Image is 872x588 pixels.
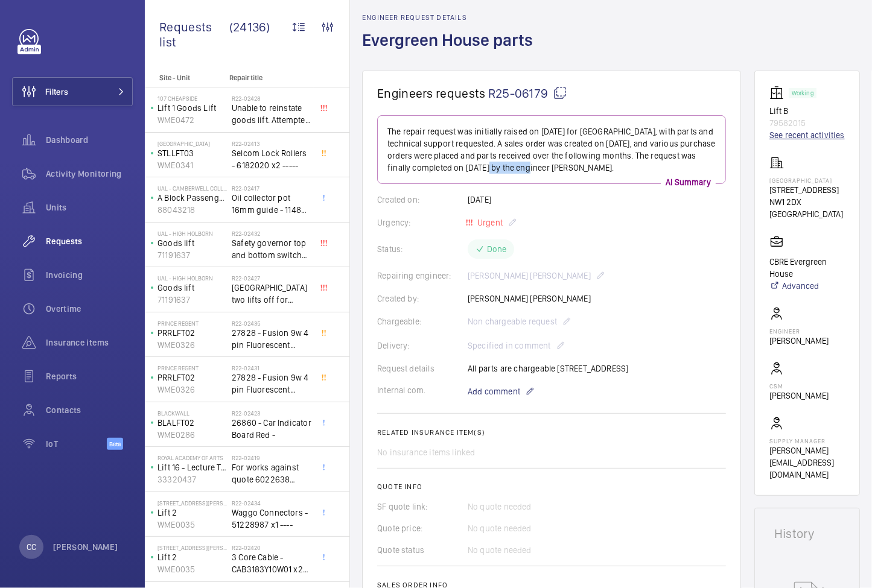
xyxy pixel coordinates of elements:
[158,429,227,441] p: WME0286
[769,327,829,335] p: Engineer
[46,269,133,281] span: Invoicing
[232,364,311,371] h2: R22-02431
[232,544,311,551] h2: R22-02420
[232,551,311,575] span: 3 Core Cable - CAB3183Y10W01 x20 -----
[468,385,520,397] span: Add comment
[769,196,845,220] p: NW1 2DX [GEOGRAPHIC_DATA]
[232,499,311,507] h2: R22-02434
[769,129,845,141] a: See recent activities
[158,339,227,351] p: WME0326
[362,13,540,22] h2: Engineer request details
[12,77,133,106] button: Filters
[377,86,486,101] span: Engineers requests
[158,507,227,519] p: Lift 2
[158,384,227,396] p: WME0326
[362,29,540,71] h1: Evergreen House parts
[158,519,227,531] p: WME0035
[769,256,845,280] p: CBRE Evergreen House
[158,230,227,237] p: UAL - High Holborn
[769,390,829,402] p: [PERSON_NAME]
[158,320,227,327] p: Prince Regent
[769,177,845,184] p: [GEOGRAPHIC_DATA]
[46,370,133,382] span: Reports
[769,382,829,390] p: CSM
[158,185,227,192] p: UAL - Camberwell College of Arts
[158,371,227,384] p: PRRLFT02
[158,409,227,417] p: Blackwall
[232,237,311,261] span: Safety governor top and bottom switches not working from an immediate defect. Lift passenger lift...
[158,114,227,126] p: WME0472
[769,437,845,444] p: Supply manager
[488,86,567,101] span: R25-06179
[45,86,68,98] span: Filters
[377,428,726,437] h2: Related insurance item(s)
[232,507,311,531] span: Waggo Connectors - 51228987 x1 ----
[158,499,227,507] p: [STREET_ADDRESS][PERSON_NAME]
[661,176,716,188] p: AI Summary
[769,86,789,100] img: elevator.svg
[46,168,133,180] span: Activity Monitoring
[158,544,227,551] p: [STREET_ADDRESS][PERSON_NAME]
[145,74,224,82] p: Site - Unit
[158,237,227,249] p: Goods lift
[46,134,133,146] span: Dashboard
[158,95,227,102] p: 107 Cheapside
[46,404,133,416] span: Contacts
[229,74,309,82] p: Repair title
[232,274,311,282] h2: R22-02427
[377,482,726,491] h2: Quote info
[107,438,123,450] span: Beta
[769,184,845,196] p: [STREET_ADDRESS]
[46,235,133,247] span: Requests
[232,409,311,417] h2: R22-02423
[232,282,311,306] span: [GEOGRAPHIC_DATA] two lifts off for safety governor rope switches at top and bottom. Immediate de...
[158,473,227,485] p: 33320437
[159,19,229,49] span: Requests list
[158,282,227,294] p: Goods lift
[769,105,845,117] p: Lift B
[46,201,133,213] span: Units
[769,280,845,292] a: Advanced
[46,337,133,349] span: Insurance items
[232,454,311,461] h2: R22-02419
[158,294,227,306] p: 71191637
[232,320,311,327] h2: R22-02435
[387,125,716,174] p: The repair request was initially raised on [DATE] for [GEOGRAPHIC_DATA], with parts and technical...
[158,204,227,216] p: 88043218
[27,541,36,553] p: CC
[769,444,845,481] p: [PERSON_NAME][EMAIL_ADDRESS][DOMAIN_NAME]
[158,147,227,159] p: STLLFT03
[158,417,227,429] p: BLALFT02
[232,417,311,441] span: 26860 - Car Indicator Board Red -
[158,563,227,575] p: WME0035
[774,528,840,540] h1: History
[792,91,813,95] p: Working
[158,102,227,114] p: Lift 1 Goods Lift
[158,454,227,461] p: royal academy of arts
[232,327,311,351] span: 27828 - Fusion 9w 4 pin Fluorescent Lamp / Bulb - Used on Prince regent lift No2 car top test con...
[158,461,227,473] p: Lift 16 - Lecture Theater Disabled Lift ([PERSON_NAME]) ([GEOGRAPHIC_DATA] )
[232,230,311,237] h2: R22-02432
[158,551,227,563] p: Lift 2
[158,249,227,261] p: 71191637
[53,541,118,553] p: [PERSON_NAME]
[232,192,311,216] span: Oil collector pot 16mm guide - 11482 x2
[232,147,311,171] span: Selcom Lock Rollers - 6182020 x2 -----
[158,159,227,171] p: WME0341
[158,192,227,204] p: A Block Passenger Lift 2 (B) L/H
[232,95,311,102] h2: R22-02428
[769,117,845,129] p: 79582015
[158,327,227,339] p: PRRLFT02
[232,140,311,147] h2: R22-02413
[232,185,311,192] h2: R22-02417
[158,364,227,371] p: Prince Regent
[232,461,311,485] span: For works against quote 6022638 @£2197.00
[232,102,311,126] span: Unable to reinstate goods lift. Attempted to swap control boards with PL2, no difference. Technic...
[46,303,133,315] span: Overtime
[769,335,829,347] p: [PERSON_NAME]
[46,438,107,450] span: IoT
[158,274,227,282] p: UAL - High Holborn
[158,140,227,147] p: [GEOGRAPHIC_DATA]
[232,371,311,396] span: 27828 - Fusion 9w 4 pin Fluorescent Lamp / Bulb - Used on Prince regent lift No2 car top test con...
